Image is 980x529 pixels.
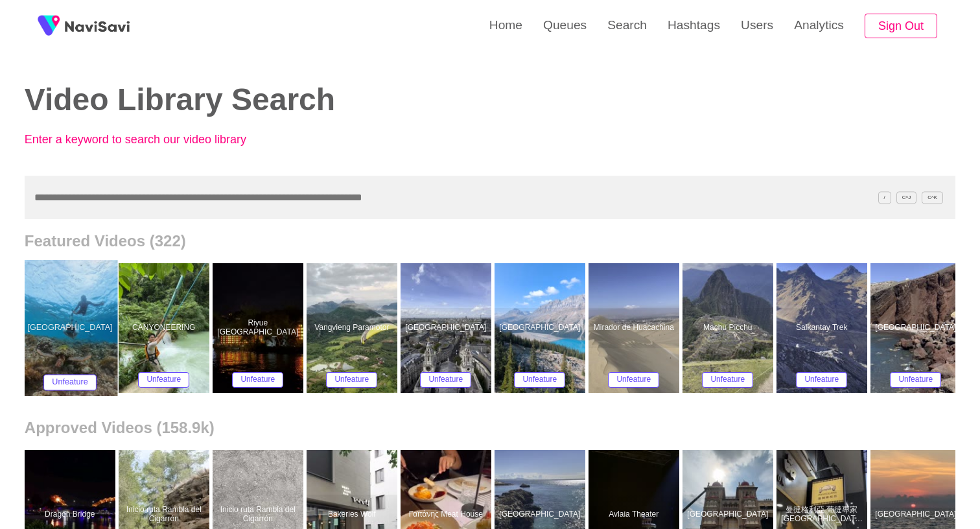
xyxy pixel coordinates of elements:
[420,372,471,388] button: Unfeature
[307,263,401,393] a: Vangvieng ParamotorVangvieng ParamotorUnfeature
[865,14,937,39] button: Sign Out
[138,372,189,388] button: Unfeature
[796,372,847,388] button: Unfeature
[682,263,776,393] a: Machu PicchuMachu PicchuUnfeature
[870,263,964,393] a: [GEOGRAPHIC_DATA]Red BeachUnfeature
[25,83,471,117] h2: Video Library Search
[878,191,891,204] span: /
[25,133,310,147] p: Enter a keyword to search our video library
[213,263,307,393] a: Riyue [GEOGRAPHIC_DATA]Riyue Shuangta Cultural ParkUnfeature
[776,263,870,393] a: Salkantay TrekSalkantay TrekUnfeature
[119,263,213,393] a: CANYONEERINGCANYONEERINGUnfeature
[896,191,917,204] span: C^J
[401,263,495,393] a: [GEOGRAPHIC_DATA]Catedral de San Pablo de LondresUnfeature
[608,372,659,388] button: Unfeature
[25,419,955,437] h2: Approved Videos (158.9k)
[25,232,955,250] h2: Featured Videos (322)
[922,191,943,204] span: C^K
[43,375,97,391] button: Unfeature
[32,10,65,42] img: fireSpot
[514,372,565,388] button: Unfeature
[65,19,130,32] img: fireSpot
[589,263,682,393] a: Mirador de HuacachinaMirador de HuacachinaUnfeature
[25,263,119,393] a: [GEOGRAPHIC_DATA]Panagsama BeachUnfeature
[702,372,753,388] button: Unfeature
[890,372,941,388] button: Unfeature
[495,263,589,393] a: [GEOGRAPHIC_DATA]Peyto LakeUnfeature
[326,372,377,388] button: Unfeature
[232,372,283,388] button: Unfeature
